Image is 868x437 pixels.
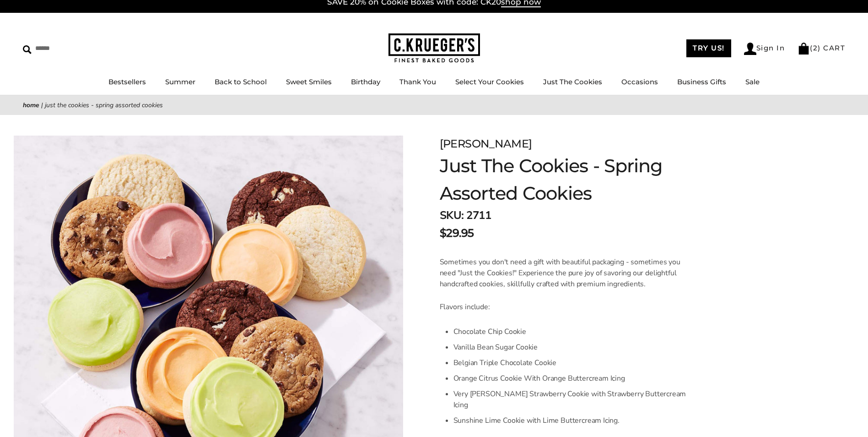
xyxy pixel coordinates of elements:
[286,77,332,86] a: Sweet Smiles
[388,33,480,63] img: C.KRUEGER'S
[453,339,690,355] li: Vanilla Bean Sugar Cookie
[440,136,732,152] div: [PERSON_NAME]
[798,43,810,55] img: Bag
[23,45,32,54] img: Search
[745,77,760,86] a: Sale
[23,101,39,109] a: Home
[798,44,845,52] a: (2) CART
[744,43,756,55] img: Account
[621,77,658,86] a: Occasions
[455,77,524,86] a: Select Your Cookies
[399,77,436,86] a: Thank You
[813,44,818,52] span: 2
[453,413,690,428] li: Sunshine Lime Cookie with Lime Buttercream Icing.
[440,225,474,241] span: $29.95
[453,371,690,386] li: Orange Citrus Cookie With Orange Buttercream Icing
[23,41,132,55] input: Search
[686,39,731,57] a: TRY US!
[23,100,845,110] nav: breadcrumbs
[215,77,267,86] a: Back to School
[744,43,785,55] a: Sign In
[453,386,690,413] li: Very [PERSON_NAME] Strawberry Cookie with Strawberry Buttercream Icing
[543,77,602,86] a: Just The Cookies
[453,355,690,371] li: Belgian Triple Chocolate Cookie
[41,101,43,109] span: |
[440,301,690,312] p: Flavors include:
[466,208,491,223] span: 2711
[677,77,726,86] a: Business Gifts
[453,324,690,339] li: Chocolate Chip Cookie
[440,152,732,207] h1: Just The Cookies - Spring Assorted Cookies
[440,257,690,290] p: Sometimes you don't need a gift with beautiful packaging - sometimes you need "Just the Cookies!"...
[440,208,464,223] strong: SKU:
[351,77,380,86] a: Birthday
[45,101,163,109] span: Just The Cookies - Spring Assorted Cookies
[165,77,195,86] a: Summer
[108,77,146,86] a: Bestsellers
